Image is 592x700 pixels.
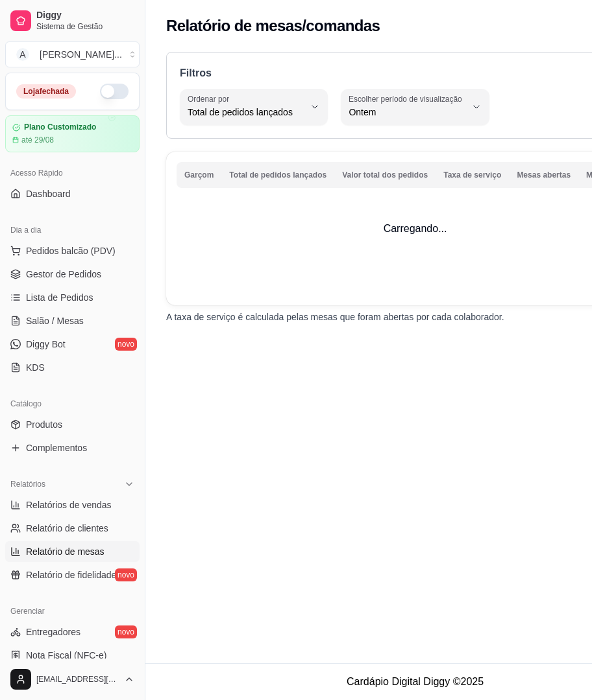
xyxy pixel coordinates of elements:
span: Gestor de Pedidos [26,268,101,281]
span: A [16,48,29,61]
span: Relatórios [10,479,45,489]
a: Gestor de Pedidos [5,264,140,285]
a: Lista de Pedidos [5,287,140,308]
span: Entregadores [26,625,80,638]
div: Gerenciar [5,601,140,622]
article: até 29/08 [21,135,54,145]
span: Nota Fiscal (NFC-e) [26,649,106,662]
label: Ordenar por [188,93,234,104]
a: Entregadoresnovo [5,622,140,642]
button: Alterar Status [100,84,129,99]
h2: Relatório de mesas/comandas [166,16,380,36]
a: Relatório de mesas [5,541,140,562]
span: Relatórios de vendas [26,498,112,511]
a: Salão / Mesas [5,310,140,331]
a: Relatório de fidelidadenovo [5,565,140,585]
div: Catálogo [5,393,140,414]
a: Produtos [5,414,140,435]
span: Diggy [36,10,134,21]
span: Relatório de fidelidade [26,568,116,581]
a: Diggy Botnovo [5,334,140,355]
a: Plano Customizadoaté 29/08 [5,115,140,152]
button: Select a team [5,41,140,67]
span: Salão / Mesas [26,314,84,327]
a: KDS [5,357,140,378]
div: Dia a dia [5,220,140,240]
span: KDS [26,361,45,374]
a: Relatório de clientes [5,518,140,539]
a: Dashboard [5,183,140,204]
span: [EMAIL_ADDRESS][DOMAIN_NAME] [36,674,119,684]
span: Relatório de clientes [26,522,108,535]
span: Diggy Bot [26,338,66,351]
a: Nota Fiscal (NFC-e) [5,645,140,666]
span: Complementos [26,441,87,454]
button: Escolher período de visualizaçãoOntem [341,89,489,125]
button: Ordenar porTotal de pedidos lançados [180,89,328,125]
a: DiggySistema de Gestão [5,5,140,36]
button: Pedidos balcão (PDV) [5,240,140,261]
span: Pedidos balcão (PDV) [26,244,116,257]
button: [EMAIL_ADDRESS][DOMAIN_NAME] [5,664,140,695]
span: Relatório de mesas [26,545,105,558]
a: Relatórios de vendas [5,495,140,515]
span: Dashboard [26,187,71,200]
div: Acesso Rápido [5,163,140,183]
span: Lista de Pedidos [26,291,93,304]
a: Complementos [5,437,140,458]
article: Plano Customizado [24,122,96,132]
span: Produtos [26,418,62,431]
div: [PERSON_NAME] ... [40,48,122,61]
label: Escolher período de visualização [349,93,466,104]
div: Loja fechada [16,84,76,99]
span: Sistema de Gestão [36,21,134,32]
span: Total de pedidos lançados [188,106,304,119]
span: Ontem [349,106,465,119]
